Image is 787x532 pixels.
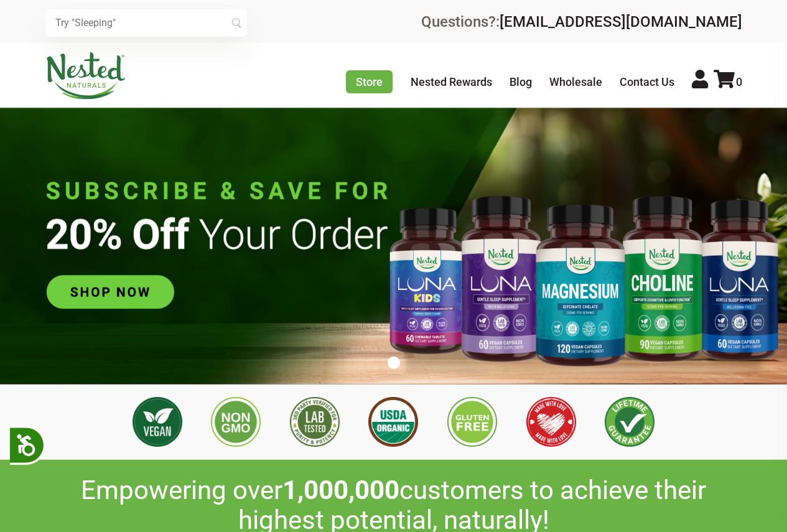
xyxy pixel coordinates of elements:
[368,397,418,447] img: USDA Organic
[45,52,126,100] img: Nested Naturals
[526,397,576,447] img: Made with Love
[388,357,400,369] button: 1 of 1
[421,14,742,29] div: Questions?:
[736,75,742,88] span: 0
[290,397,340,447] img: 3rd Party Lab Tested
[500,13,742,30] a: [EMAIL_ADDRESS][DOMAIN_NAME]
[411,75,492,88] a: Nested Rewards
[133,397,182,447] img: Vegan
[549,75,602,88] a: Wholesale
[510,75,532,88] a: Blog
[45,9,247,37] input: Try "Sleeping"
[282,475,399,505] span: 1,000,000
[447,397,497,447] img: Gluten Free
[346,70,393,93] a: Store
[605,397,654,447] img: Lifetime Guarantee
[211,397,261,447] img: Non GMO
[620,75,674,88] a: Contact Us
[714,75,742,88] a: 0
